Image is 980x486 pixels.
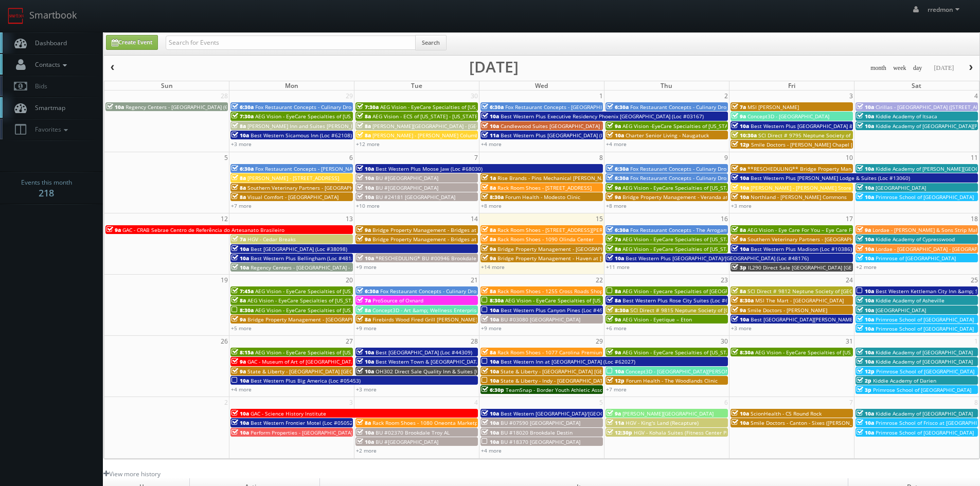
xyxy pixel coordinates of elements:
span: 10a [482,316,499,323]
span: [PERSON_NAME][GEOGRAPHIC_DATA] - [GEOGRAPHIC_DATA] [372,122,519,130]
span: 6:30a [607,165,629,172]
span: 10a [857,165,874,172]
span: 8a [482,287,496,295]
span: TeamSnap - Border Youth Athletic Association [506,386,620,393]
span: BU #02370 Brookdale Troy AL [376,429,450,436]
span: 9a [357,226,371,233]
span: Bridge Property Management - Bridges at [GEOGRAPHIC_DATA] [372,236,528,243]
span: Best Western Plus Rose City Suites (Loc #66042) [622,297,742,304]
span: 10a [231,255,249,262]
span: 10a [482,122,499,130]
span: Regency Centers - [GEOGRAPHIC_DATA] - 80043 [251,264,367,271]
span: 10a [482,358,499,365]
span: Best [GEOGRAPHIC_DATA] (Loc #38098) [251,245,347,253]
span: Best Western Plus [GEOGRAPHIC_DATA]/[GEOGRAPHIC_DATA] (Loc #48176) [626,255,809,262]
span: 6:30a [231,165,254,172]
span: Bridge Property Management - [GEOGRAPHIC_DATA] at [GEOGRAPHIC_DATA] [247,316,435,323]
span: 10a [357,429,374,436]
span: 6:30a [607,174,629,182]
a: +11 more [606,263,630,271]
span: 8a [607,297,621,304]
span: Fox Restaurant Concepts - Culinary Dropout - [GEOGRAPHIC_DATA] [255,103,418,111]
span: Kiddie Academy of Itsaca [876,113,937,120]
span: Best [GEOGRAPHIC_DATA][PERSON_NAME] (Loc #32091) [751,316,888,323]
span: AEG Vision -EyeCare Specialties of [US_STATE] – Eyes On Sammamish [622,122,793,130]
span: 8a [607,287,621,295]
span: **RESCHEDULING** Bridge Property Management - [GEOGRAPHIC_DATA] [747,165,929,172]
span: 8a [231,122,246,130]
span: 10a [231,264,249,271]
span: 7:30a [231,113,254,120]
span: Fox Restaurant Concepts - [GEOGRAPHIC_DATA] - [GEOGRAPHIC_DATA] [505,103,676,111]
span: Contacts [30,60,69,69]
span: [PERSON_NAME] - [STREET_ADDRESS] [247,174,339,182]
span: rredmon [928,5,963,14]
span: Regency Centers - [GEOGRAPHIC_DATA] (63020) [126,103,242,111]
span: 10a [857,236,874,243]
a: +3 more [731,202,752,209]
span: Best Western Plus [GEOGRAPHIC_DATA] (Loc #35038) [501,132,631,139]
button: day [910,62,926,75]
span: 7a [231,236,246,243]
span: State & Liberty - [GEOGRAPHIC_DATA] [GEOGRAPHIC_DATA] [501,368,645,375]
span: 6:30a [357,287,379,295]
span: 10a [607,132,624,139]
span: 9a [607,316,621,323]
span: Fox Restaurant Concepts - Culinary Dropout - [GEOGRAPHIC_DATA] [630,165,793,172]
span: Bridge Property Management - Veranda at [GEOGRAPHIC_DATA] [622,193,780,201]
span: 10a [357,368,374,375]
span: 6:30a [482,103,504,111]
span: AEG Vision - EyeCare Specialties of [US_STATE] – [PERSON_NAME] EyeCare [622,236,805,243]
span: 10a [857,193,874,201]
span: 10a [857,122,874,130]
a: +5 more [231,325,252,332]
span: 10a [482,113,499,120]
span: 10a [482,307,499,314]
span: Best Western [GEOGRAPHIC_DATA]/[GEOGRAPHIC_DATA] (Loc #05785) [501,410,672,417]
span: 8a [357,419,371,426]
span: 10a [732,174,749,182]
span: 10a [857,184,874,191]
a: Create Event [106,35,158,50]
span: AEG Vision - Eye Care For You – Eye Care For You ([PERSON_NAME]) [747,226,913,233]
span: AEG Vision - EyeCare Specialties of [US_STATE] – [PERSON_NAME] Eye Care [622,184,807,191]
span: 8a [231,184,246,191]
span: 8a [732,226,746,233]
span: 3p [857,386,871,393]
span: BU #[GEOGRAPHIC_DATA] [376,184,438,191]
span: 10a [732,193,749,201]
span: Smile Doctors - Canton - Sixes ([PERSON_NAME] Smile) [751,419,885,426]
a: +7 more [606,386,627,393]
span: HGV - King's Land (Recapture) [626,419,699,426]
span: 12p [857,368,875,375]
span: 10a [732,184,749,191]
span: OH302 Direct Sale Quality Inn & Suites [GEOGRAPHIC_DATA] - [GEOGRAPHIC_DATA] [376,368,580,375]
span: 10a [607,368,624,375]
span: 10a [482,419,499,426]
span: Northland - [PERSON_NAME] Commons [751,193,847,201]
span: State & Liberty - Indy - [GEOGRAPHIC_DATA] IN [501,377,615,384]
span: Rack Room Shoes - [STREET_ADDRESS][PERSON_NAME] [497,226,632,233]
span: 9a [482,255,496,262]
span: 9a [482,245,496,253]
span: State & Liberty - [GEOGRAPHIC_DATA] [GEOGRAPHIC_DATA] [247,368,391,375]
span: 2p [857,377,871,384]
span: Rack Room Shoes - [STREET_ADDRESS] [497,184,592,191]
span: 8:30a [607,307,629,314]
span: Smartmap [30,103,65,112]
span: 9a [231,358,246,365]
span: Fox Restaurant Concepts - Culinary Dropout - Tempe [630,174,759,182]
span: 12p [732,141,750,148]
span: Visual Comfort - [GEOGRAPHIC_DATA] [247,193,338,201]
span: SCI Direct # 9795 Neptune Society of Chico [758,132,865,139]
span: AEG Vision - ECS of [US_STATE] - [US_STATE] Valley Family Eye Care [372,113,537,120]
span: Firebirds Wood Fired Grill [PERSON_NAME] [372,316,477,323]
span: Best Western Sicamous Inn (Loc #62108) [251,132,352,139]
span: MSI The Mart - [GEOGRAPHIC_DATA] [755,297,844,304]
span: Primrose School of [GEOGRAPHIC_DATA] [876,316,974,323]
a: +8 more [481,202,502,209]
span: 9a [106,226,121,233]
span: 8a [482,226,496,233]
span: Southern Veterinary Partners - [GEOGRAPHIC_DATA] [747,236,875,243]
span: 8a [482,349,496,356]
